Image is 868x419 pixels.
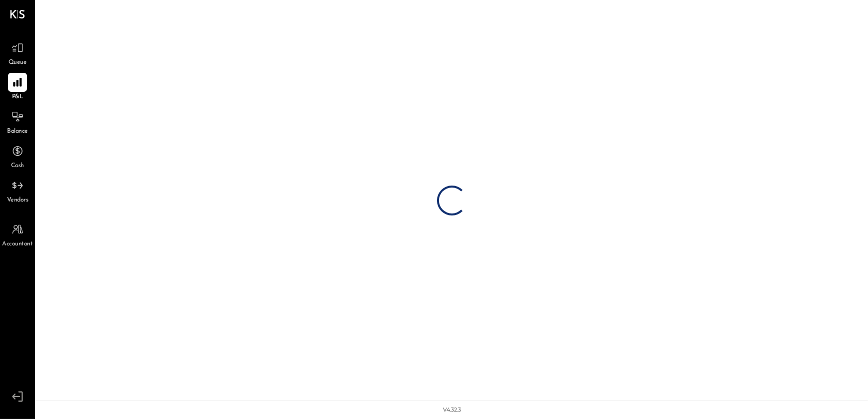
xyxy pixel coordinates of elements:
a: P&L [0,73,34,102]
a: Balance [0,107,34,136]
a: Accountant [0,220,34,249]
span: Vendors [7,196,28,205]
a: Vendors [0,176,34,205]
span: Accountant [2,240,33,249]
span: Balance [7,127,28,136]
span: Queue [8,58,27,67]
a: Cash [0,142,34,171]
a: Queue [0,38,34,67]
span: Cash [11,162,24,171]
span: P&L [12,93,23,102]
div: v 4.32.3 [443,406,461,414]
